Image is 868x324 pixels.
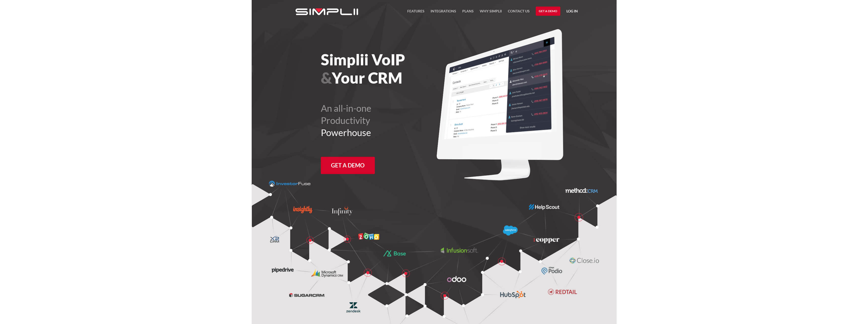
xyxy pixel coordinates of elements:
a: Contact US [508,8,530,17]
h1: Simplii VoIP Your CRM [321,50,462,87]
a: Plans [462,8,474,17]
a: Integrations [431,8,456,17]
img: Simplii [296,8,358,15]
span: & [321,69,332,87]
h2: An all-in-one Productivity [321,102,462,139]
a: Log in [566,8,578,16]
a: Why Simplii [480,8,502,17]
a: FEATURES [407,8,424,17]
span: Powerhouse [321,127,371,138]
a: Get a Demo [321,157,375,174]
a: Get a Demo [536,7,560,16]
